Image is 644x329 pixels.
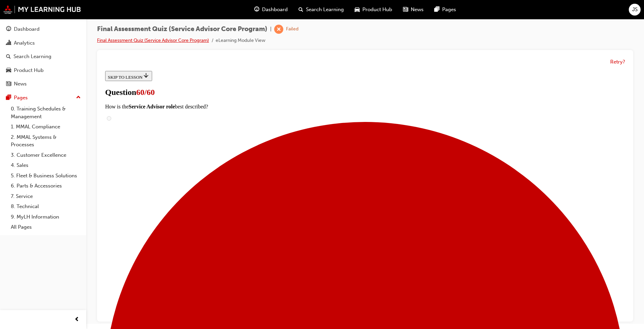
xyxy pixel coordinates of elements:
[6,81,11,87] span: news-icon
[8,132,84,150] a: 2. MMAL Systems & Processes
[8,160,84,171] a: 4. Sales
[6,40,11,46] span: chart-icon
[3,22,84,92] button: DashboardAnalyticsSearch LearningProduct HubNews
[3,92,84,104] button: Pages
[249,3,293,17] a: guage-iconDashboard
[8,171,84,181] a: 5. Fleet & Business Solutions
[3,64,84,77] a: Product Hub
[97,37,209,43] a: Final Assessment Quiz (Service Advisor Core Program)
[8,104,84,122] a: 0. Training Schedules & Management
[14,67,44,74] div: Product Hub
[6,95,11,101] span: pages-icon
[8,181,84,191] a: 6. Parts & Accessories
[14,25,40,33] div: Dashboard
[299,5,303,14] span: search-icon
[3,3,50,13] button: SKIP TO LESSON
[442,6,456,14] span: Pages
[355,5,360,14] span: car-icon
[216,37,265,45] li: eLearning Module View
[434,5,439,14] span: pages-icon
[14,53,51,60] div: Search Learning
[429,3,461,17] a: pages-iconPages
[3,5,81,14] img: mmal
[411,6,424,14] span: News
[632,6,638,14] span: JS
[403,5,408,14] span: news-icon
[286,26,299,32] div: Failed
[8,201,84,212] a: 8. Technical
[97,25,267,33] span: Final Assessment Quiz (Service Advisor Core Program)
[306,6,344,14] span: Search Learning
[293,3,349,17] a: search-iconSearch Learning
[254,5,259,14] span: guage-icon
[3,50,84,63] a: Search Learning
[398,3,429,17] a: news-iconNews
[6,68,11,74] span: car-icon
[5,6,47,11] span: SKIP TO LESSON
[14,39,35,47] div: Analytics
[14,94,28,102] div: Pages
[629,4,641,16] button: JS
[3,23,84,35] a: Dashboard
[3,78,84,90] a: News
[270,25,271,33] span: |
[274,25,283,34] span: learningRecordVerb_FAIL-icon
[610,58,625,66] button: Retry?
[74,315,79,324] span: prev-icon
[349,3,398,17] a: car-iconProduct Hub
[262,6,288,14] span: Dashboard
[8,191,84,202] a: 7. Service
[14,80,27,88] div: News
[3,37,84,49] a: Analytics
[8,122,84,132] a: 1. MMAL Compliance
[6,54,11,60] span: search-icon
[6,26,11,32] span: guage-icon
[362,6,392,14] span: Product Hub
[76,93,81,102] span: up-icon
[8,212,84,222] a: 9. MyLH Information
[8,150,84,160] a: 3. Customer Excellence
[8,222,84,232] a: All Pages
